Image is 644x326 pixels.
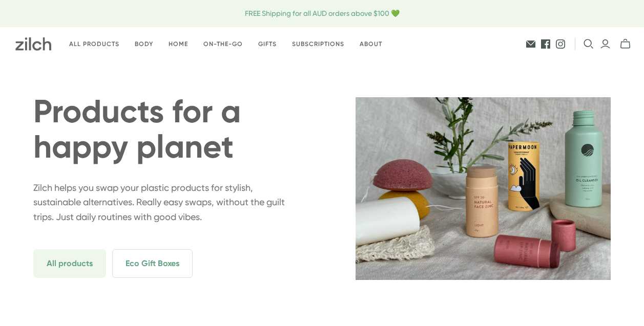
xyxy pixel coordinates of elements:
[33,181,288,225] p: Zilch helps you swap your plastic products for stylish, sustainable alternatives. Really easy swa...
[61,32,127,56] a: All products
[15,8,629,19] span: FREE Shipping for all AUD orders above $100 💚
[33,258,110,268] a: All products
[127,32,161,56] a: Body
[617,38,634,50] button: mini-cart-toggle
[284,32,352,56] a: Subscriptions
[600,38,611,50] a: Login
[33,249,106,278] span: All products
[251,32,284,56] a: Gifts
[112,258,193,268] a: Eco Gift Boxes
[112,249,193,278] span: Eco Gift Boxes
[352,32,390,56] a: About
[15,37,51,51] img: Zilch has done the hard yards and handpicked the best ethical and sustainable products for you an...
[356,97,611,280] img: zilch-hero-home-2.webp
[33,94,288,165] h1: Products for a happy planet
[584,39,594,49] button: Open search
[161,32,196,56] a: Home
[196,32,251,56] a: On-the-go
